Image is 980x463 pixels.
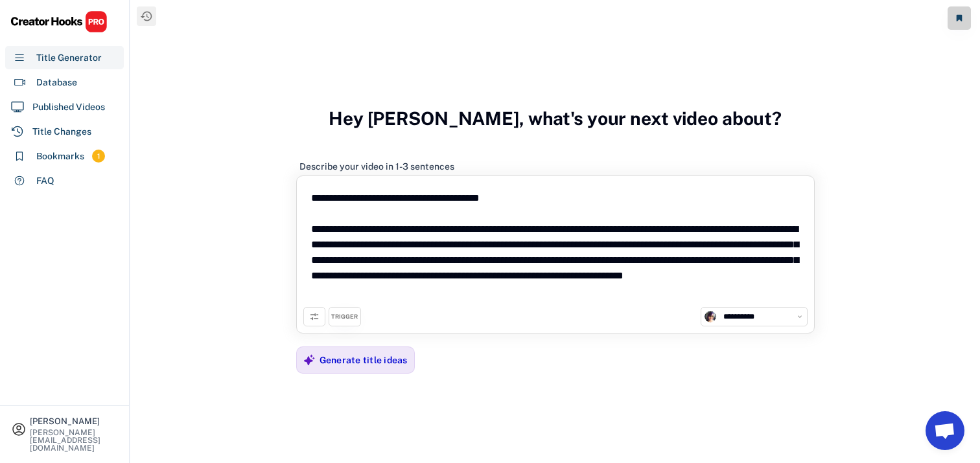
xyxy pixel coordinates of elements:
div: FAQ [36,174,54,188]
h3: Hey [PERSON_NAME], what's your next video about? [329,94,782,143]
div: [PERSON_NAME][EMAIL_ADDRESS][DOMAIN_NAME] [30,429,118,452]
div: TRIGGER [331,313,358,321]
img: unnamed.jpg [705,311,716,322]
div: Database [36,76,77,89]
div: Bookmarks [36,150,84,163]
div: 1 [92,151,105,162]
div: [PERSON_NAME] [30,417,118,425]
div: Generate title ideas [320,354,408,366]
img: CHPRO%20Logo.svg [10,10,108,33]
div: Published Videos [32,100,105,114]
div: Title Generator [36,51,102,65]
div: Title Changes [32,125,91,139]
a: Open chat [926,411,964,450]
div: Describe your video in 1-3 sentences [299,161,454,172]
